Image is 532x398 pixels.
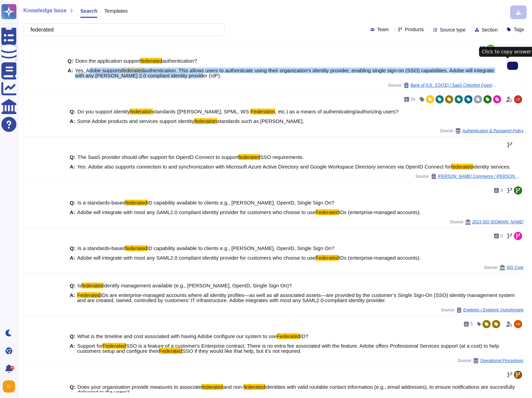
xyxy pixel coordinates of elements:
[416,174,523,179] span: Source:
[201,384,223,390] mark: federated
[80,8,97,13] span: Search
[77,292,100,298] mark: Federated
[462,129,523,133] span: Authentication & Password Policy
[339,255,421,261] span: IDs (enterprise-managed accounts).
[223,384,243,390] span: and non-
[194,118,217,124] mark: federation
[70,210,75,215] b: A:
[182,348,301,354] span: SSO if they would like that help, but it’s not required.
[250,109,275,114] mark: Federation
[77,164,451,170] span: Yes. Adobe also supports connection to and synchronization with Microsoft Azure Active Directory ...
[125,245,147,251] mark: federated
[480,359,523,363] span: Operational Procedures
[67,68,73,78] b: A:
[77,333,277,339] span: What is the timeline and cost associated with having Adobe configure our system to use
[75,67,494,78] span: authentication. This allows users to authenticate using their organization's identity provider, e...
[451,164,473,170] mark: federated
[473,164,511,170] span: identity services.
[70,119,75,124] b: A:
[411,97,415,101] span: 20
[470,322,473,326] span: 5
[70,109,75,114] b: Q:
[410,83,496,87] span: Bank of [US_STATE] / SaaS Checklist Questions Adobe analytics (1)
[1,379,20,394] button: user
[153,109,250,114] span: standards ([PERSON_NAME], SPML, WS-
[316,255,339,261] mark: Federated
[130,109,153,114] mark: federation
[103,283,292,288] span: identify management available (e.g., [PERSON_NAME], OpenID, Single Sign On)?
[482,27,498,32] span: Section
[458,358,523,363] span: Source:
[162,58,197,64] span: authentication?
[70,246,75,251] b: Q:
[147,200,334,206] span: ID capability available to clients e.g., [PERSON_NAME], OpenID, Single Sign On?
[472,220,523,224] span: 2023 SIG [DOMAIN_NAME]
[10,366,14,370] div: 9+
[77,292,515,303] span: IDs are enterprise-managed accounts where all identity profiles—as well as all associated assets—...
[463,308,523,312] span: Exeleixis / Exeleixis Questionaire
[77,200,125,206] span: Is a standards-based
[77,109,130,114] span: Do you support identity
[217,118,304,124] span: standards such as [PERSON_NAME].
[70,255,75,260] b: A:
[23,8,66,13] span: Knowledge base
[440,128,523,134] span: Source:
[77,154,238,160] span: The SaaS provider should offer support for OpenID Connect to support
[77,343,499,354] span: SSO is a feature of a customer's Enterprise contract. There is no extra fee associated with the f...
[484,265,523,270] span: Source:
[500,188,503,192] span: 0
[405,27,424,32] span: Products
[70,293,75,303] b: A:
[70,334,75,339] b: Q:
[147,245,334,251] span: ID capability available to clients e.g., [PERSON_NAME], OpenID, Single Sign On?
[102,343,126,349] mark: Federated
[441,307,523,313] span: Source:
[514,320,522,328] img: user
[122,67,144,73] mark: federated
[125,200,147,206] mark: federated
[75,58,140,64] span: Does the application support
[500,234,503,238] span: 0
[275,109,398,114] span: , etc.) as a means of authenticating/authorizing users?
[70,164,75,169] b: A:
[260,154,304,160] span: SSO requirements.
[3,380,15,393] img: user
[514,95,522,103] img: user
[140,58,162,64] mark: federated
[77,245,125,251] span: Is a standards-based
[506,265,523,270] span: SIG Core
[77,343,102,349] span: Support for
[388,83,496,88] span: Source:
[75,67,122,73] span: Yes, Adobe supports
[77,209,315,215] span: Adobe will integrate with most any SAML2.0 compliant identity provider for customers who choose t...
[70,200,75,205] b: Q:
[339,209,421,215] span: IDs (enterprise-managed accounts).
[27,24,218,36] input: Search a question or template...
[70,154,75,160] b: Q:
[244,384,265,390] mark: federated
[77,283,82,288] span: Is
[440,27,466,32] span: Source type
[450,219,523,225] span: Source:
[104,8,127,13] span: Templates
[514,27,524,32] span: Tags
[67,58,73,63] b: Q:
[277,333,300,339] mark: Federated
[82,283,103,288] mark: federated
[77,118,194,124] span: Some Adobe products and services support identity
[159,348,182,354] mark: Federated
[77,255,315,261] span: Adobe will integrate with most any SAML2.0 compliant identity provider for customers who choose t...
[300,333,308,339] span: ID?
[316,209,339,215] mark: Federated
[377,27,389,32] span: Team
[238,154,260,160] mark: federated
[70,283,75,288] b: Q:
[77,384,201,390] span: Does your organisation provide measures to associate
[438,174,523,178] span: [PERSON_NAME] Commerce / [PERSON_NAME] Commerce SaaS Evaluation 2025
[70,343,75,353] b: A:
